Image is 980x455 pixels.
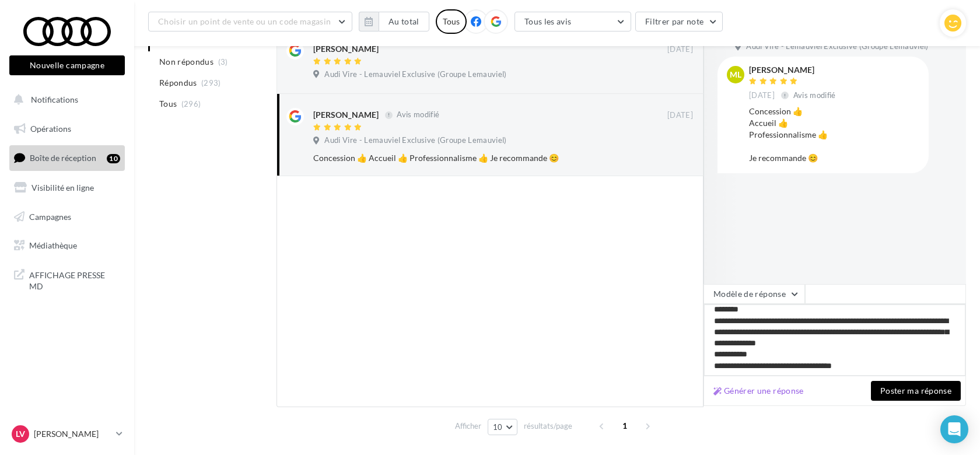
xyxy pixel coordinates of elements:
div: Concession 👍 Accueil 👍 Professionnalisme 👍 Je recommande 😊 [313,152,617,164]
div: [PERSON_NAME] [313,109,379,121]
button: Tous les avis [514,12,631,32]
button: Au total [379,12,429,32]
span: Notifications [31,94,78,104]
span: 10 [493,422,503,432]
button: Poster ma réponse [871,381,961,401]
a: Opérations [7,117,127,141]
span: Visibilité en ligne [32,183,94,192]
div: [PERSON_NAME] [313,43,379,55]
span: LV [16,428,25,440]
span: Audi Vire - Lemauviel Exclusive (Groupe Lemauviel) [746,41,928,52]
a: AFFICHAGE PRESSE MD [7,262,127,297]
span: 1 [615,416,634,435]
span: [DATE] [667,110,693,121]
span: Non répondus [159,56,213,68]
button: Générer une réponse [709,384,808,398]
span: AFFICHAGE PRESSE MD [29,267,120,292]
span: [DATE] [749,90,775,101]
div: Open Intercom Messenger [940,415,968,443]
span: Tous [159,98,177,110]
span: Tous les avis [524,16,572,26]
span: Afficher [455,421,481,432]
a: Médiathèque [7,233,127,258]
span: Boîte de réception [30,153,96,163]
div: Concession 👍 Accueil 👍 Professionnalisme 👍 Je recommande 😊 [749,106,919,164]
button: Notifications [7,87,123,112]
span: (293) [201,78,221,87]
span: Choisir un point de vente ou un code magasin [158,16,331,26]
div: [PERSON_NAME] [749,66,838,74]
button: Modèle de réponse [703,284,805,304]
button: Filtrer par note [635,12,723,32]
span: résultats/page [524,421,572,432]
button: Au total [359,12,429,32]
span: Audi Vire - Lemauviel Exclusive (Groupe Lemauviel) [324,69,506,80]
span: Répondus [159,77,197,89]
span: Campagnes [29,211,71,221]
span: (296) [181,99,201,108]
span: (3) [218,57,228,66]
a: Visibilité en ligne [7,176,127,200]
span: Opérations [30,124,71,134]
span: [DATE] [667,44,693,55]
a: Boîte de réception10 [7,145,127,170]
span: Avis modifié [793,90,836,100]
a: Campagnes [7,205,127,229]
button: Nouvelle campagne [9,55,125,75]
button: 10 [488,419,517,435]
div: 10 [107,154,120,163]
span: Audi Vire - Lemauviel Exclusive (Groupe Lemauviel) [324,135,506,146]
button: Choisir un point de vente ou un code magasin [148,12,352,32]
a: LV [PERSON_NAME] [9,423,125,445]
span: Médiathèque [29,240,77,250]
div: Tous [436,9,467,34]
span: ML [730,69,741,80]
span: Avis modifié [397,110,439,120]
p: [PERSON_NAME] [34,428,111,440]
